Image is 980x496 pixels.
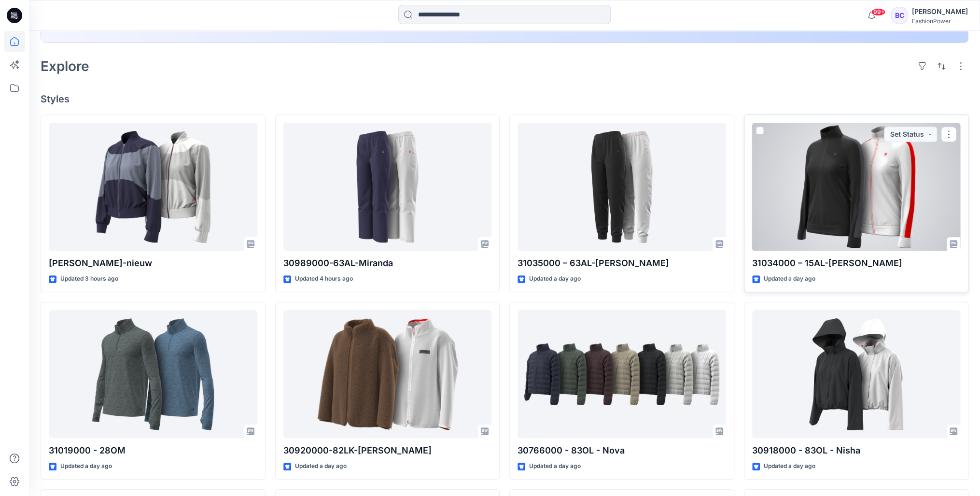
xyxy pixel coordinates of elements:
[912,17,968,25] div: FashionPower
[912,6,968,17] div: [PERSON_NAME]
[283,256,492,270] p: 30989000-63AL-Miranda
[49,123,257,251] a: Lina-nieuw
[283,123,492,251] a: 30989000-63AL-Miranda
[871,8,885,16] span: 99+
[41,58,89,74] h2: Explore
[283,444,492,457] p: 30920000-82LK-[PERSON_NAME]
[529,274,581,284] p: Updated a day ago
[752,310,961,438] a: 30918000 - 83OL - Nisha
[529,461,581,471] p: Updated a day ago
[60,274,118,284] p: Updated 3 hours ago
[518,444,726,457] p: 30766000 - 83OL - Nova
[60,461,112,471] p: Updated a day ago
[283,310,492,438] a: 30920000-82LK-Carmen
[752,444,961,457] p: 30918000 - 83OL - Nisha
[891,7,908,24] div: BC
[49,444,257,457] p: 31019000 - 28OM
[518,256,726,270] p: 31035000 – 63AL-[PERSON_NAME]
[41,93,968,105] h4: Styles
[295,274,353,284] p: Updated 4 hours ago
[518,123,726,251] a: 31035000 – 63AL-Molly
[752,256,961,270] p: 31034000 – 15AL-[PERSON_NAME]
[518,310,726,438] a: 30766000 - 83OL - Nova
[764,461,815,471] p: Updated a day ago
[752,123,961,251] a: 31034000 – 15AL-Molly
[764,274,815,284] p: Updated a day ago
[295,461,347,471] p: Updated a day ago
[49,310,257,438] a: 31019000 - 28OM
[49,256,257,270] p: [PERSON_NAME]-nieuw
